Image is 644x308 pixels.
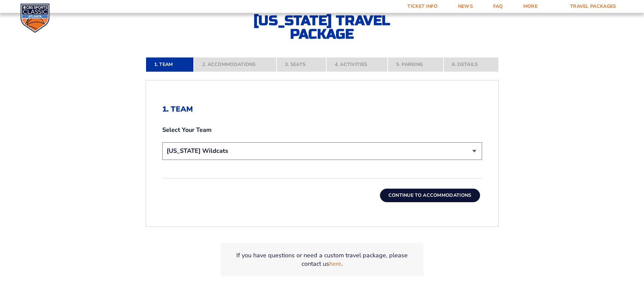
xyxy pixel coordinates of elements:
a: here [329,260,341,268]
h2: 1. Team [162,105,482,114]
h2: [US_STATE] Travel Package [248,14,397,41]
label: Select Your Team [162,126,482,134]
img: CBS Sports Classic [20,3,50,33]
p: If you have questions or need a custom travel package, please contact us . [229,251,415,268]
button: Continue To Accommodations [380,189,480,202]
